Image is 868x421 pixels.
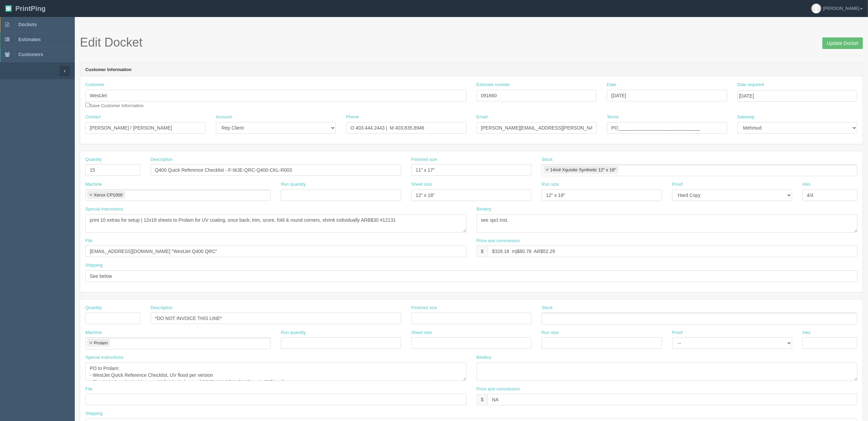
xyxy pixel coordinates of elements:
label: Shipping [85,262,103,269]
span: Dockets [18,22,37,27]
label: Date [607,82,616,88]
label: Phone [346,114,359,120]
label: Machine [85,181,102,188]
label: Stock [542,305,553,311]
label: Proof [672,330,683,336]
label: Sheet size [411,330,432,336]
label: Inks [802,181,811,188]
label: Run quantity [281,181,306,188]
label: Quantity [85,156,102,163]
label: Run quantity [281,330,306,336]
label: Sheet size [411,181,432,188]
img: avatar_default-7531ab5dedf162e01f1e0bb0964e6a185e93c5c22dfe317fb01d7f8cd2b1632c.jpg [812,4,821,13]
h1: Edit Docket [80,36,863,49]
label: Description [151,305,173,311]
label: Run size [542,330,559,336]
label: Price and commission [477,386,520,392]
label: Contact [85,114,101,120]
label: Proof [672,181,683,188]
input: Enter customer name [85,90,466,101]
span: Estimates [18,37,41,42]
label: Bindery [477,206,492,213]
label: Description [151,156,173,163]
label: Special instructions [85,206,123,213]
img: logo-3e63b451c926e2ac314895c53de4908e5d424f24456219fb08d385ab2e579770.png [5,5,12,12]
label: Finished size [411,305,437,311]
label: Customer [85,82,104,88]
div: Xerox CP1000 [94,193,123,197]
div: 14mil Xquisite Synthetic 12" x 18" [550,168,616,172]
label: Finished size [411,156,437,163]
label: Inks [802,330,811,336]
label: Special instructions [85,354,123,361]
label: Bindery [477,354,492,361]
label: File [85,238,92,244]
label: Email [477,114,488,120]
label: Salesrep [737,114,755,120]
label: Run size [542,181,559,188]
textarea: print 10 extras for setup | 12x18 sheets to Prolam for UV coating, once back; trim, score, fold &... [85,214,466,233]
label: Stock [542,156,553,163]
div: $ [477,246,488,257]
div: $ [477,394,488,405]
label: Estimate number [477,82,510,88]
input: Update Docket [822,37,863,49]
label: Terms [607,114,619,120]
label: Account [216,114,232,120]
label: Machine [85,330,102,336]
label: Price and commission [477,238,520,244]
label: Date required [737,82,764,88]
label: Quantity [85,305,102,311]
div: Prolam [94,341,108,345]
label: Shipping [85,410,103,417]
textarea: see spcl inst. [477,214,858,233]
div: Save Customer Information [85,82,466,109]
textarea: PO to Prolam: - WestJet Quick Reference Checklist, UV flood per version - Flood UV Coat both side... [85,363,466,381]
label: File [85,386,92,392]
span: Customers [18,52,43,57]
header: Customer Information [80,63,863,77]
